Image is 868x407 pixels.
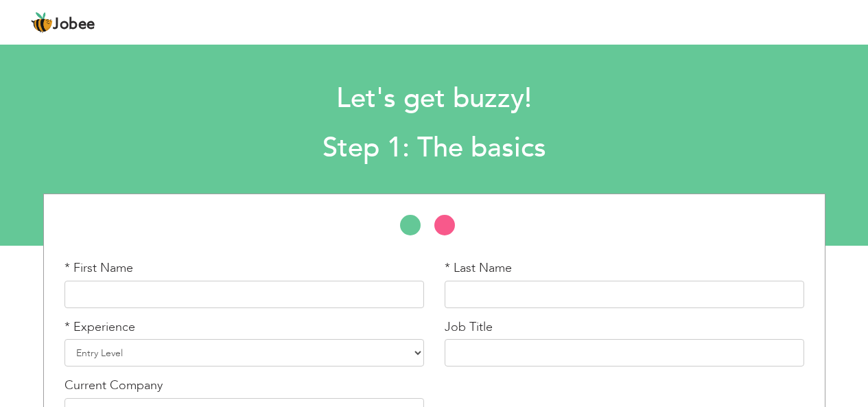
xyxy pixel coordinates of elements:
label: Job Title [445,318,493,336]
h2: Step 1: The basics [119,130,749,166]
label: * Experience [64,318,135,336]
img: jobee.io [31,12,53,34]
label: * First Name [64,259,133,277]
span: Jobee [53,17,95,32]
label: Current Company [64,377,163,395]
h1: Let's get buzzy! [119,81,749,117]
label: * Last Name [445,259,512,277]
